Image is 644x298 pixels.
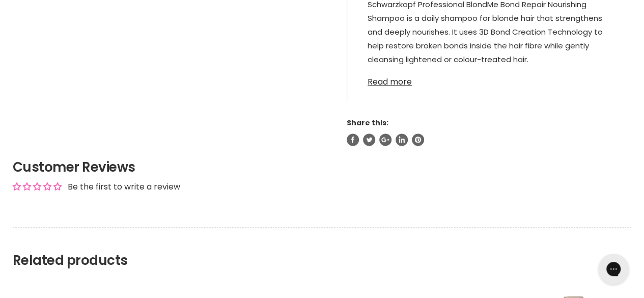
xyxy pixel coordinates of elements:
[368,68,611,153] p: Perfect for all types of blonde, this sulphate-free formula improves softness, manageability, and...
[368,71,611,87] a: Read more
[347,118,388,128] span: Share this:
[13,181,62,193] div: Average rating is 0.00 stars
[13,158,631,176] h2: Customer Reviews
[68,181,180,193] div: Be the first to write a review
[593,250,634,288] iframe: Gorgias live chat messenger
[347,118,631,146] aside: Share this:
[13,227,631,268] h2: Related products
